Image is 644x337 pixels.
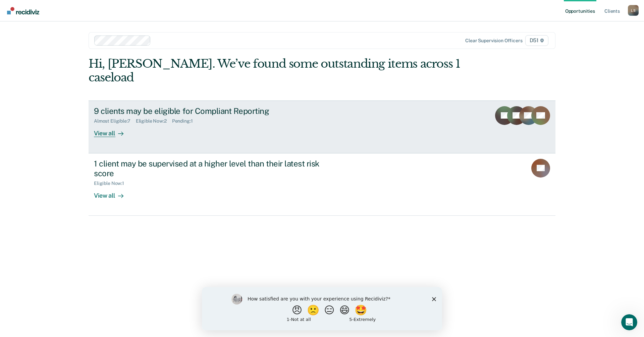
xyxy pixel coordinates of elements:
[94,181,129,186] div: Eligible Now : 1
[89,57,462,84] div: Hi, [PERSON_NAME]. We’ve found some outstanding items across 1 caseload
[525,35,548,46] span: D51
[172,118,198,124] div: Pending : 1
[7,7,39,14] img: Recidiviz
[94,186,131,199] div: View all
[202,287,442,330] iframe: Survey by Kim from Recidiviz
[628,5,639,16] div: L S
[136,118,172,124] div: Eligible Now : 2
[628,5,639,16] button: Profile dropdown button
[94,159,329,178] div: 1 client may be supervised at a higher level than their latest risk score
[621,314,637,330] iframe: Intercom live chat
[94,118,136,124] div: Almost Eligible : 7
[465,38,522,44] div: Clear supervision officers
[94,106,329,116] div: 9 clients may be eligible for Compliant Reporting
[94,124,131,137] div: View all
[89,153,555,216] a: 1 client may be supervised at a higher level than their latest risk scoreEligible Now:1View all
[89,100,555,153] a: 9 clients may be eligible for Compliant ReportingAlmost Eligible:7Eligible Now:2Pending:1View all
